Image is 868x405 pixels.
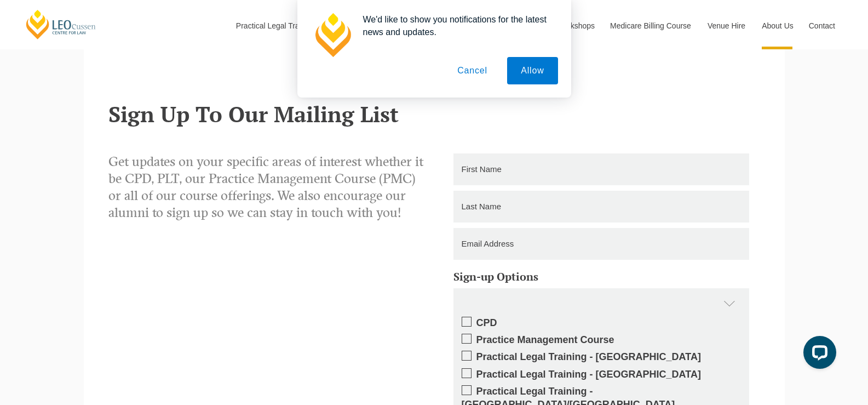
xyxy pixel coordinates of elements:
[108,153,426,222] p: Get updates on your specific areas of interest whether it be CPD, PLT, our Practice Management Co...
[453,153,749,185] input: First Name
[453,271,749,283] h5: Sign-up Options
[462,368,741,381] label: Practical Legal Training - [GEOGRAPHIC_DATA]
[795,332,841,378] iframe: LiveChat chat widget
[453,228,749,260] input: Email Address
[311,13,354,57] img: notification icon
[462,317,741,329] label: CPD
[354,13,558,38] div: We'd like to show you notifications for the latest news and updates.
[462,334,741,346] label: Practice Management Course
[462,351,741,363] label: Practical Legal Training - [GEOGRAPHIC_DATA]
[507,57,557,84] button: Allow
[453,191,749,223] input: Last Name
[444,57,501,84] button: Cancel
[108,102,760,126] h2: Sign Up To Our Mailing List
